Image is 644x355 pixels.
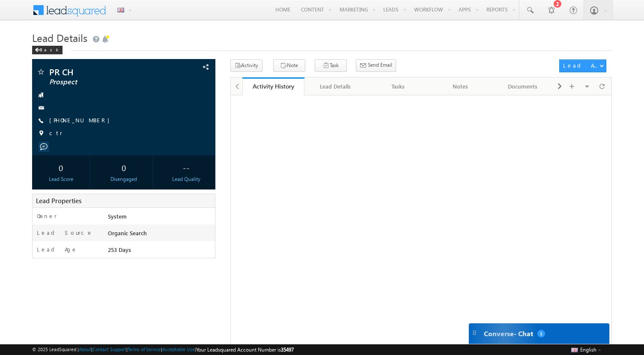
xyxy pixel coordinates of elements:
div: 0 [97,160,150,175]
span: © 2025 LeadSquared | | | | | [32,346,294,354]
div: Lead Actions [563,62,599,69]
a: Notes [429,77,492,95]
button: Lead Actions [559,59,606,72]
div: System [106,212,215,224]
button: Send Email [356,59,396,72]
span: English [580,346,596,353]
button: Activity [230,59,262,72]
a: Lead Details [304,77,367,95]
a: About [79,346,91,352]
div: Lead Score [34,175,87,183]
span: Send Email [368,61,392,69]
div: Back [32,46,63,54]
span: ctr [49,129,63,138]
button: Note [273,59,305,72]
a: Terms of Service [128,346,161,352]
span: Lead Properties [36,196,81,205]
a: Contact Support [92,346,126,352]
label: Owner [37,212,57,220]
a: Acceptable Use [162,346,195,352]
label: Lead Source [37,229,93,237]
div: Lead Quality [160,175,213,183]
a: Back [32,45,67,53]
div: Disengaged [97,175,150,183]
div: Notes [436,81,484,92]
div: Lead Details [311,81,359,92]
div: -- [160,160,213,175]
div: 253 Days [106,246,215,257]
div: Documents [499,81,547,92]
span: Your Leadsquared Account Number is [196,346,294,353]
div: Tasks [374,81,422,92]
button: Task [315,59,347,72]
span: Lead Details [32,31,87,44]
img: carter-drag [471,329,478,336]
label: Lead Age [37,246,78,253]
button: English [569,344,603,355]
a: Documents [492,77,555,95]
div: 0 [34,160,87,175]
a: Tasks [367,77,429,95]
span: Prospect [49,78,163,86]
div: Activity History [249,82,298,90]
a: Activity History [242,77,305,95]
span: [PHONE_NUMBER] [49,116,114,125]
span: 35497 [281,346,294,353]
span: PR CH [49,68,163,76]
div: Organic Search [106,229,215,241]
